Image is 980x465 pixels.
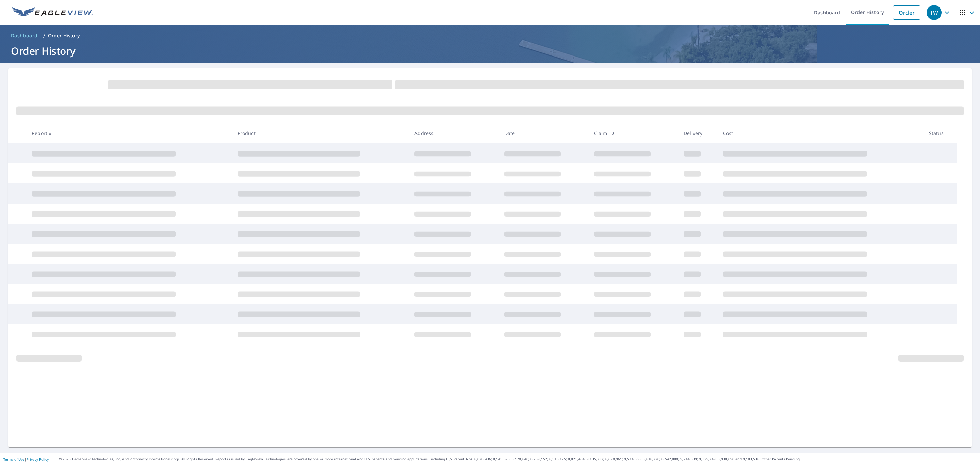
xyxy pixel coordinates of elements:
[927,5,942,20] div: TW
[48,32,80,39] p: Order History
[8,30,40,41] a: Dashboard
[8,30,972,41] nav: breadcrumb
[11,32,38,39] span: Dashboard
[409,123,499,143] th: Address
[8,44,972,58] h1: Order History
[12,7,93,18] img: EV Logo
[499,123,589,143] th: Date
[59,456,977,462] p: © 2025 Eagle View Technologies, Inc. and Pictometry International Corp. All Rights Reserved. Repo...
[893,5,920,20] a: Order
[678,123,718,143] th: Delivery
[589,123,679,143] th: Claim ID
[3,457,24,462] a: Terms of Use
[43,32,45,40] li: /
[3,457,49,461] p: |
[27,457,49,462] a: Privacy Policy
[718,123,924,143] th: Cost
[924,123,958,143] th: Status
[26,123,232,143] th: Report #
[232,123,409,143] th: Product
